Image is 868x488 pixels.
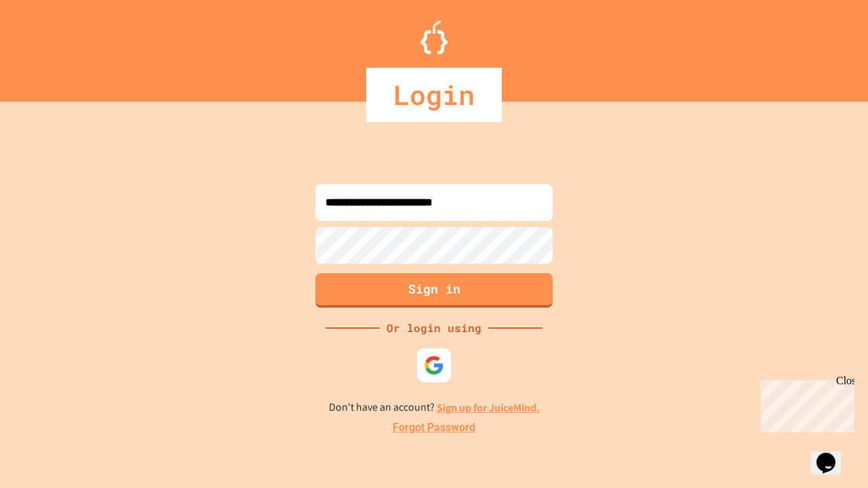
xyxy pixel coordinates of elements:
img: Logo.svg [420,20,448,54]
iframe: chat widget [755,375,854,432]
a: Forgot Password [393,420,475,436]
div: Chat with us now!Close [5,5,94,86]
button: Sign in [315,273,553,308]
iframe: chat widget [811,434,854,474]
img: google-icon.svg [424,355,444,375]
div: Login [366,68,502,122]
p: Don't have an account? [329,399,540,416]
a: Sign up for JuiceMind. [437,401,540,415]
div: Or login using [380,320,488,336]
